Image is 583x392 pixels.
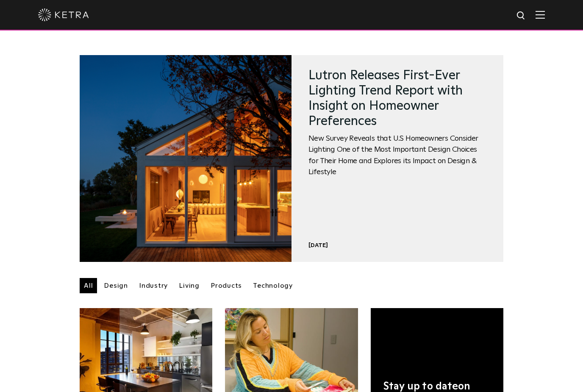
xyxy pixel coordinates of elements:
span: New Survey Reveals that U.S Homeowners Consider Lighting One of the Most Important Design Choices... [308,133,486,178]
img: search icon [516,11,527,21]
a: Technology [249,278,297,293]
a: Design [100,278,132,293]
div: [DATE] [308,242,486,249]
a: Lutron Releases First-Ever Lighting Trend Report with Insight on Homeowner Preferences [308,69,463,128]
img: Hamburger%20Nav.svg [536,11,545,19]
a: Living [175,278,204,293]
a: Products [206,278,246,293]
a: All [80,278,97,293]
img: ketra-logo-2019-white [38,8,89,21]
a: Industry [135,278,172,293]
